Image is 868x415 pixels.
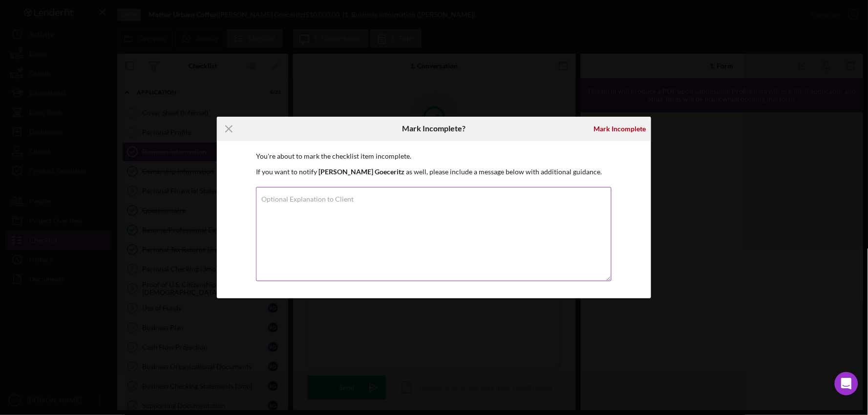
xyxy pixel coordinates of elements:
[835,372,858,395] div: Open Intercom Messenger
[318,167,404,176] b: [PERSON_NAME] Goeceritz
[256,151,612,162] p: You're about to mark the checklist item incomplete.
[256,166,612,177] p: If you want to notify as well, please include a message below with additional guidance.
[594,119,646,139] div: Mark Incomplete
[589,119,651,139] button: Mark Incomplete
[261,195,354,203] label: Optional Explanation to Client
[402,124,466,133] h6: Mark Incomplete?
